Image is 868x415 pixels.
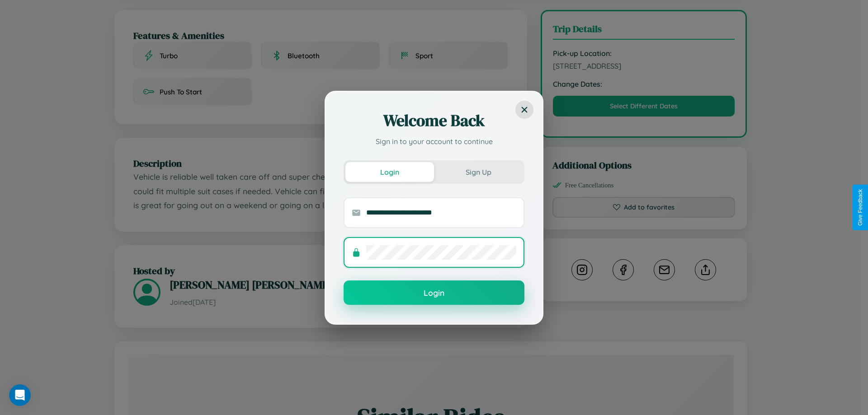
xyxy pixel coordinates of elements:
[344,110,524,131] h2: Welcome Back
[857,189,863,226] div: Give Feedback
[344,280,524,305] button: Login
[434,162,523,182] button: Sign Up
[345,162,434,182] button: Login
[344,136,524,147] p: Sign in to your account to continue
[9,384,31,406] iframe: Intercom live chat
